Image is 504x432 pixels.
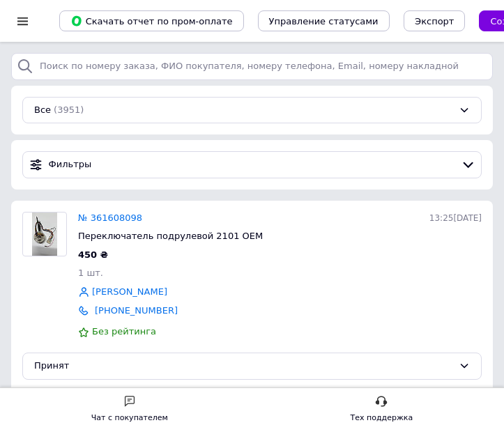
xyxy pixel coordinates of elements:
[11,53,493,80] input: Поиск по номеру заказа, ФИО покупателя, номеру телефона, Email, номеру накладной
[95,305,178,316] a: [PHONE_NUMBER]
[91,411,168,425] div: Чат с покупателем
[92,326,156,337] span: Без рейтинга
[78,268,103,278] span: 1 шт.
[32,213,56,256] img: Фото товару
[415,16,454,26] span: Экспорт
[78,231,263,241] span: Переключатель подрулевой 2101 OEM
[78,213,142,223] a: № 361608098
[269,16,379,26] span: Управление статусами
[70,15,233,27] span: Скачать отчет по пром-оплате
[92,286,167,299] a: [PERSON_NAME]
[404,10,465,31] button: Экспорт
[429,213,482,223] span: 13:25[DATE]
[258,10,390,31] button: Управление статусами
[59,10,244,31] button: Скачать отчет по пром-оплате
[22,212,67,256] a: Фото товару
[351,411,413,425] div: Тех поддержка
[34,359,453,373] div: Принят
[78,249,108,260] span: 450 ₴
[49,158,456,171] span: Фильтры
